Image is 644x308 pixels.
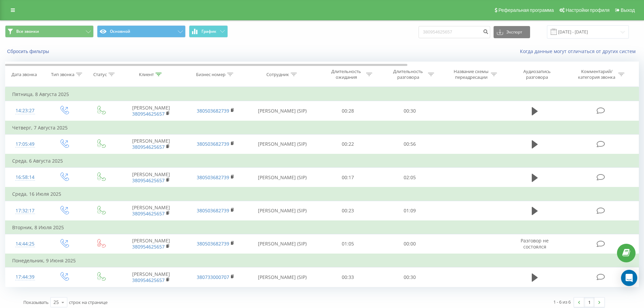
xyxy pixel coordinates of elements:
[119,201,183,221] td: [PERSON_NAME]
[5,48,52,54] button: Сбросить фильтры
[498,7,554,13] span: Реферальная программа
[139,72,154,77] div: Клиент
[12,237,38,251] div: 14:44:25
[197,108,229,114] a: 380503682739
[248,267,317,287] td: [PERSON_NAME] (SIP)
[419,26,490,38] input: Поиск по номеру
[379,267,441,287] td: 00:30
[248,234,317,254] td: [PERSON_NAME] (SIP)
[132,111,165,117] a: 380954625657
[379,101,441,121] td: 00:30
[196,72,225,77] div: Бизнес номер
[197,207,229,214] a: 380503682739
[248,101,317,121] td: [PERSON_NAME] (SIP)
[12,104,38,117] div: 14:23:27
[201,29,216,34] span: График
[132,243,165,250] a: 380954625657
[621,270,637,286] div: Open Intercom Messenger
[317,101,379,121] td: 00:28
[553,299,571,305] div: 1 - 6 из 6
[5,254,639,267] td: Понедельник, 9 Июня 2025
[197,240,229,247] a: 380503682739
[317,134,379,154] td: 00:22
[119,234,183,254] td: [PERSON_NAME]
[12,171,38,184] div: 16:58:14
[53,299,59,306] div: 25
[69,299,108,305] span: строк на странице
[317,201,379,221] td: 00:23
[520,48,639,54] a: Когда данные могут отличаться от других систем
[93,72,107,77] div: Статус
[16,29,39,34] span: Все звонки
[189,25,228,38] button: График
[132,177,165,184] a: 380954625657
[566,7,610,13] span: Настройки профиля
[5,25,94,38] button: Все звонки
[621,7,635,13] span: Выход
[5,221,639,234] td: Вторник, 8 Июля 2025
[584,298,594,307] a: 1
[132,277,165,283] a: 380954625657
[379,234,441,254] td: 00:00
[119,267,183,287] td: [PERSON_NAME]
[390,69,426,80] div: Длительность разговора
[197,141,229,147] a: 380503682739
[577,69,617,80] div: Комментарий/категория звонка
[5,88,639,101] td: Пятница, 8 Августа 2025
[317,234,379,254] td: 01:05
[5,187,639,201] td: Среда, 16 Июля 2025
[97,25,186,38] button: Основной
[379,168,441,188] td: 02:05
[119,168,183,188] td: [PERSON_NAME]
[12,138,38,151] div: 17:05:49
[119,101,183,121] td: [PERSON_NAME]
[328,69,364,80] div: Длительность ожидания
[266,72,289,77] div: Сотрудник
[248,201,317,221] td: [PERSON_NAME] (SIP)
[521,237,549,250] span: Разговор не состоялся
[515,69,559,80] div: Аудиозапись разговора
[5,121,639,135] td: Четверг, 7 Августа 2025
[12,270,38,284] div: 17:44:39
[12,204,38,217] div: 17:32:17
[132,144,165,150] a: 380954625657
[51,72,74,77] div: Тип звонка
[317,168,379,188] td: 00:17
[132,210,165,217] a: 380954625657
[494,26,530,38] button: Экспорт
[197,174,229,181] a: 380503682739
[248,134,317,154] td: [PERSON_NAME] (SIP)
[379,134,441,154] td: 00:56
[11,72,37,77] div: Дата звонка
[248,168,317,188] td: [PERSON_NAME] (SIP)
[119,134,183,154] td: [PERSON_NAME]
[317,267,379,287] td: 00:33
[5,154,639,168] td: Среда, 6 Августа 2025
[453,69,489,80] div: Название схемы переадресации
[197,274,229,280] a: 380733000707
[379,201,441,221] td: 01:09
[23,299,49,305] span: Показывать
